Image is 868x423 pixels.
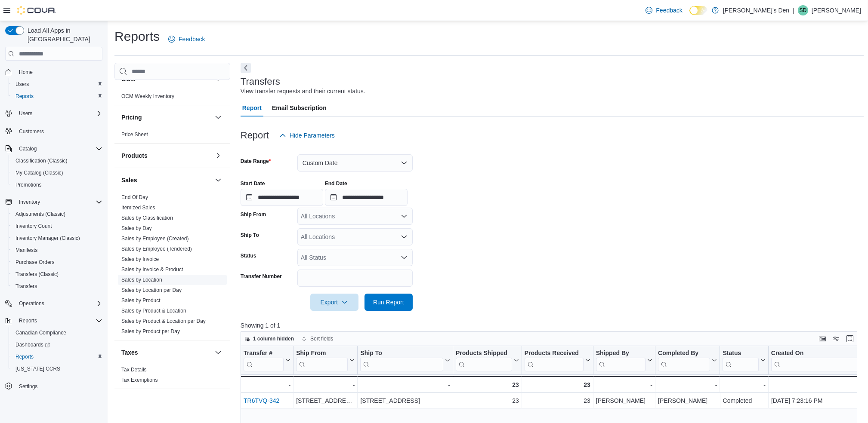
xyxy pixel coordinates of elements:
span: Sales by Employee (Tendered) [121,245,192,252]
div: - [360,380,450,390]
button: Customers [2,125,106,137]
div: Shipped By [596,349,646,358]
span: Tax Details [121,366,147,373]
div: Completed By [658,349,710,371]
h3: Sales [121,176,137,184]
div: Transfer Url [244,349,284,371]
div: 23 [456,395,519,406]
span: Tax Exemptions [121,377,158,383]
p: | [793,5,794,15]
button: Transfer # [244,349,290,371]
a: Dashboards [12,340,53,350]
a: TR6TVQ-342 [244,397,279,404]
span: Operations [19,300,44,307]
span: Users [15,108,102,119]
div: Sales [114,192,230,340]
a: Canadian Compliance [12,328,70,338]
div: Status [723,349,758,358]
a: Sales by Product per Day [121,328,180,334]
button: Products Shipped [456,349,519,371]
span: Reports [19,317,37,324]
span: Adjustments (Classic) [12,209,102,219]
span: Classification (Classic) [15,157,68,164]
button: Products [121,151,211,160]
span: Inventory [15,197,102,207]
label: Start Date [241,180,265,187]
button: Transfers [9,280,106,292]
span: Inventory Manager (Classic) [12,233,102,243]
span: Sales by Invoice [121,256,159,263]
button: Adjustments (Classic) [9,208,106,220]
span: Home [15,67,102,77]
span: Home [19,69,33,76]
a: Sales by Employee (Tendered) [121,246,192,252]
label: End Date [325,180,347,187]
span: 1 column hidden [253,335,294,342]
span: Washington CCRS [12,364,102,374]
span: Itemized Sales [121,204,155,211]
a: Promotions [12,180,45,190]
span: Promotions [12,180,102,190]
span: Settings [19,383,37,390]
div: [DATE] 7:23:16 PM [771,395,867,406]
span: Users [19,110,32,117]
a: Home [15,67,36,77]
span: Sort fields [310,335,333,342]
div: Ship To [360,349,443,371]
label: Transfer Number [241,273,282,280]
div: Created On [771,349,860,371]
button: Products Received [525,349,590,371]
a: Sales by Invoice [121,256,159,262]
a: Purchase Orders [12,257,58,267]
button: Sort fields [298,334,337,344]
button: Keyboard shortcuts [817,334,828,344]
span: Promotions [15,181,42,188]
a: Dashboards [9,339,106,351]
div: - [596,380,652,390]
a: Classification (Classic) [12,156,71,166]
input: Press the down key to open a popover containing a calendar. [241,189,323,206]
button: Run Report [364,294,413,311]
button: Shipped By [596,349,652,371]
div: - [243,380,290,390]
h3: Pricing [121,113,142,122]
a: Sales by Product & Location [121,308,186,314]
a: Inventory Count [12,221,56,231]
span: Purchase Orders [15,259,55,266]
div: - [296,380,355,390]
span: Catalog [19,145,37,152]
span: OCM Weekly Inventory [121,93,174,100]
button: Created On [771,349,867,371]
div: - [658,380,717,390]
button: Sales [213,175,223,185]
button: Ship From [296,349,355,371]
a: Sales by Invoice & Product [121,267,183,273]
span: Transfers (Classic) [12,269,102,279]
a: Itemized Sales [121,205,155,211]
label: Ship From [241,211,266,218]
span: Sales by Employee (Created) [121,235,189,242]
span: SD [800,5,807,15]
button: Inventory [15,197,43,207]
button: Enter fullscreen [845,334,855,344]
div: Products Shipped [456,349,512,371]
button: Users [15,108,36,119]
div: Ship From [296,349,348,371]
span: Customers [19,128,44,135]
div: [PERSON_NAME] [658,395,717,406]
span: Dashboards [12,340,102,350]
span: Run Report [373,298,404,307]
a: Sales by Product [121,297,161,303]
span: Hide Parameters [290,131,335,140]
button: Hide Parameters [276,127,338,144]
nav: Complex example [5,62,102,415]
a: Customers [15,126,47,137]
button: Transfers (Classic) [9,268,106,280]
a: Tax Exemptions [121,377,158,383]
span: Inventory [19,199,40,205]
a: Manifests [12,245,41,255]
button: Settings [2,380,106,392]
button: Custom Date [297,154,413,172]
button: Inventory Manager (Classic) [9,232,106,244]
